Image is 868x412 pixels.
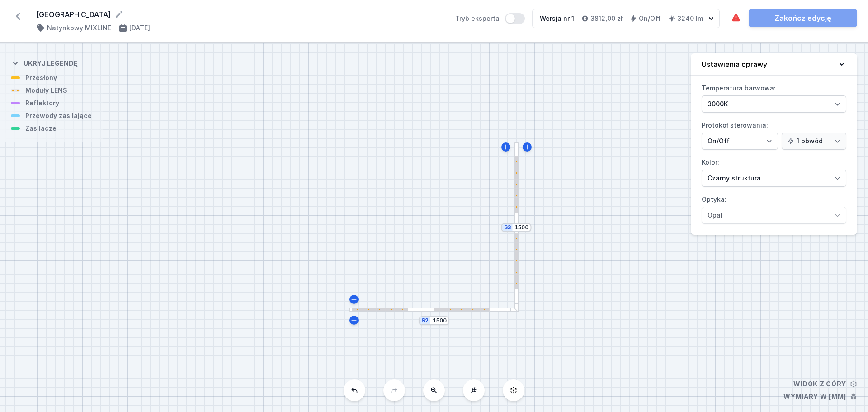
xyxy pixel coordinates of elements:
label: Temperatura barwowa: [702,81,846,113]
button: Tryb eksperta [505,13,525,24]
select: Protokół sterowania: [782,133,846,150]
input: Wymiar [mm] [514,224,529,231]
label: Kolor: [702,155,846,187]
select: Temperatura barwowa: [702,95,846,113]
form: [GEOGRAPHIC_DATA] [36,9,444,20]
h4: Ustawienia oprawy [702,59,767,70]
label: Optyka: [702,192,846,224]
h4: 3812,00 zł [590,14,623,23]
select: Kolor: [702,170,846,187]
h4: 3240 lm [677,14,703,23]
select: Optyka: [702,207,846,224]
h4: [DATE] [129,24,150,33]
button: Edytuj nazwę projektu [114,10,123,19]
button: Ukryj legendę [11,52,78,73]
h4: Ukryj legendę [24,59,78,68]
div: Wersja nr 1 [540,14,574,23]
button: Wersja nr 13812,00 złOn/Off3240 lm [532,9,720,28]
select: Protokół sterowania: [702,133,778,150]
input: Wymiar [mm] [432,317,447,324]
label: Protokół sterowania: [702,118,846,150]
button: Ustawienia oprawy [691,53,857,76]
h4: Natynkowy MIXLINE [47,24,111,33]
label: Tryb eksperta [455,13,525,24]
h4: On/Off [639,14,661,23]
